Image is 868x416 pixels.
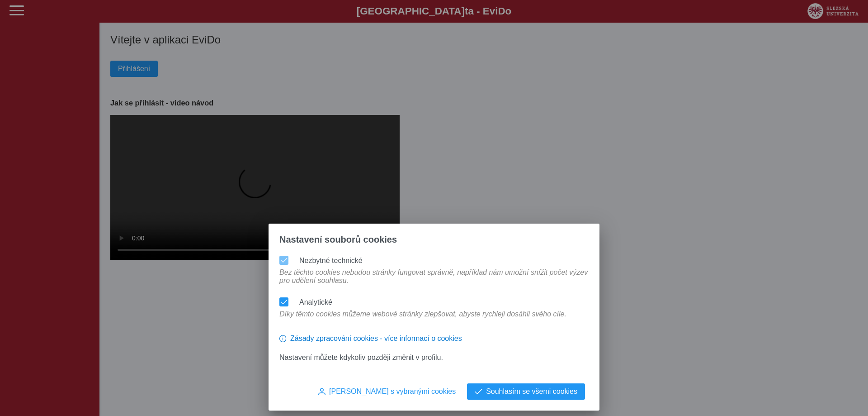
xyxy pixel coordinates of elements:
[276,310,570,327] div: Díky těmto cookies můžeme webové stránky zlepšovat, abyste rychleji dosáhli svého cíle.
[486,387,577,396] span: Souhlasím se všemi cookies
[299,257,363,264] label: Nezbytné technické
[299,298,332,306] label: Analytické
[279,354,589,362] p: Nastavení můžete kdykoliv později změnit v profilu.
[311,383,463,400] button: [PERSON_NAME] s vybranými cookies
[279,234,397,245] span: Nastavení souborů cookies
[290,335,462,343] span: Zásady zpracování cookies - více informací o cookies
[467,383,585,400] button: Souhlasím se všemi cookies
[279,338,462,346] a: Zásady zpracování cookies - více informací o cookies
[279,331,462,346] button: Zásady zpracování cookies - více informací o cookies
[276,268,592,294] div: Bez těchto cookies nebudou stránky fungovat správně, například nám umožní snížit počet výzev pro ...
[329,387,456,396] span: [PERSON_NAME] s vybranými cookies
